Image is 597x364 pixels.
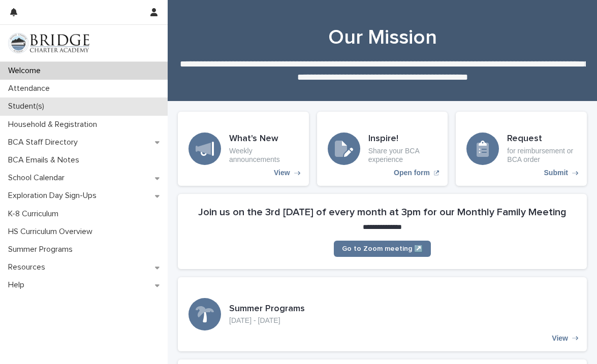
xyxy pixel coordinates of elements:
[229,316,305,325] p: [DATE] - [DATE]
[552,334,568,343] p: View
[4,120,105,129] p: Household & Registration
[229,134,298,145] h3: What's New
[544,169,568,177] p: Submit
[229,304,305,315] h3: Summer Programs
[178,277,587,351] a: View
[317,112,448,186] a: Open form
[4,191,105,201] p: Exploration Day Sign-Ups
[4,227,101,237] p: HS Curriculum Overview
[4,84,58,93] p: Attendance
[4,209,67,219] p: K-8 Curriculum
[342,245,423,252] span: Go to Zoom meeting ↗️
[4,173,73,183] p: School Calendar
[4,245,81,254] p: Summer Programs
[456,112,587,186] a: Submit
[8,33,89,53] img: V1C1m3IdTEidaUdm9Hs0
[368,134,437,145] h3: Inspire!
[4,138,86,147] p: BCA Staff Directory
[229,147,298,164] p: Weekly announcements
[198,206,567,218] h2: Join us on the 3rd [DATE] of every month at 3pm for our Monthly Family Meeting
[507,134,576,145] h3: Request
[4,66,49,76] p: Welcome
[4,280,33,290] p: Help
[178,112,309,186] a: View
[394,169,430,177] p: Open form
[178,25,587,50] h1: Our Mission
[274,169,290,177] p: View
[368,147,437,164] p: Share your BCA experience
[4,102,52,111] p: Student(s)
[507,147,576,164] p: for reimbursement or BCA order
[4,155,87,165] p: BCA Emails & Notes
[4,262,53,272] p: Resources
[334,241,431,257] a: Go to Zoom meeting ↗️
